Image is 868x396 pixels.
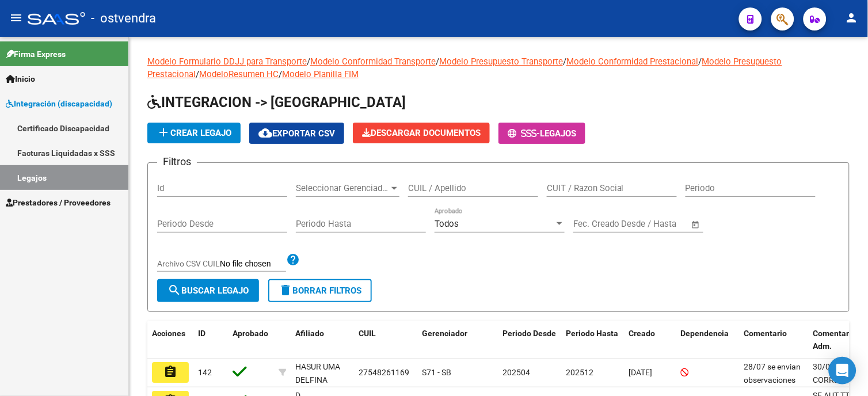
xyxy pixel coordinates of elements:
span: Descargar Documentos [362,128,481,138]
button: -Legajos [498,123,585,144]
span: INTEGRACION -> [GEOGRAPHIC_DATA] [147,94,406,111]
mat-icon: delete [279,283,292,297]
a: Modelo Conformidad Prestacional [566,56,699,67]
datatable-header-cell: Comentario [740,321,809,359]
mat-icon: help [286,253,300,266]
span: Buscar Legajo [167,285,249,296]
mat-icon: add [157,125,170,139]
span: [DATE] [629,368,653,377]
span: S71 - SB [422,368,451,377]
span: Legajos [540,128,576,139]
span: Seleccionar Gerenciador [296,183,389,193]
span: Borrar Filtros [279,285,361,296]
mat-icon: menu [9,11,23,25]
span: 27548261169 [359,368,409,377]
a: Modelo Formulario DDJJ para Transporte [147,56,307,67]
span: Archivo CSV CUIL [157,259,220,268]
a: Modelo Presupuesto Transporte [439,56,563,67]
span: Exportar CSV [258,128,335,139]
div: Open Intercom Messenger [829,357,856,384]
span: - ostvendra [91,6,156,31]
span: 202504 [502,368,530,377]
span: Prestadores / Proveedores [6,196,111,209]
span: Crear Legajo [157,128,231,138]
div: HASUR UMA DELFINA [295,360,349,387]
datatable-header-cell: Aprobado [228,321,274,359]
span: Dependencia [681,329,729,338]
span: 202512 [566,368,593,377]
button: Exportar CSV [249,123,344,144]
button: Borrar Filtros [268,279,372,302]
span: Integración (discapacidad) [6,97,112,110]
mat-icon: person [845,11,859,25]
input: Fecha fin [630,219,686,229]
span: CUIL [359,329,376,338]
span: Acciones [152,329,185,338]
button: Descargar Documentos [353,123,490,143]
datatable-header-cell: Acciones [147,321,193,359]
span: Comentario Adm. [813,329,856,351]
button: Crear Legajo [147,123,241,143]
datatable-header-cell: Periodo Hasta [561,321,625,359]
span: Todos [435,219,459,229]
h3: Filtros [157,154,197,170]
mat-icon: search [167,283,181,297]
span: Comentario [744,329,787,338]
span: Creado [629,329,656,338]
datatable-header-cell: Periodo Desde [498,321,561,359]
span: Firma Express [6,48,66,60]
datatable-header-cell: ID [193,321,228,359]
a: Modelo Conformidad Transporte [310,56,436,67]
span: Inicio [6,73,35,85]
datatable-header-cell: CUIL [354,321,417,359]
span: Periodo Desde [502,329,556,338]
input: Archivo CSV CUIL [220,259,286,269]
datatable-header-cell: Dependencia [676,321,740,359]
span: ID [198,329,205,338]
a: Modelo Planilla FIM [282,69,359,79]
button: Open calendar [690,218,703,231]
mat-icon: assignment [163,365,177,379]
span: Gerenciador [422,329,467,338]
datatable-header-cell: Creado [625,321,676,359]
span: - [508,128,540,139]
span: Periodo Hasta [566,329,618,338]
datatable-header-cell: Gerenciador [417,321,498,359]
span: Aprobado [233,329,268,338]
mat-icon: cloud_download [258,126,272,140]
a: ModeloResumen HC [199,69,279,79]
span: 142 [198,368,212,377]
span: Afiliado [295,329,324,338]
button: Buscar Legajo [157,279,259,302]
input: Fecha inicio [573,219,620,229]
datatable-header-cell: Afiliado [291,321,354,359]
